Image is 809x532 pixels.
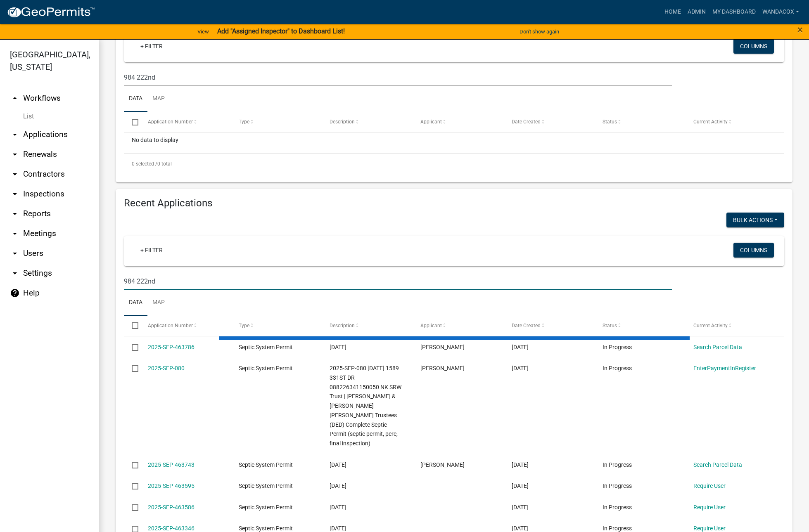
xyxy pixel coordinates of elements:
datatable-header-cell: Type [231,112,322,132]
datatable-header-cell: Type [231,316,322,336]
span: In Progress [603,461,632,468]
i: arrow_drop_down [10,130,20,140]
i: arrow_drop_down [10,209,20,219]
span: In Progress [603,365,632,371]
span: 08/13/2025 [512,482,529,489]
span: Tyson Kuhl [420,344,465,350]
span: 08/14/2025 [330,482,346,489]
a: Search Parcel Data [693,344,742,350]
a: Require User [693,525,726,532]
a: 2025-SEP-463346 [148,525,195,532]
div: 0 total [124,154,784,174]
span: Type [239,323,249,329]
a: Home [661,4,684,20]
span: Septic System Permit [239,482,293,489]
i: arrow_drop_up [10,93,20,103]
span: × [797,24,803,35]
span: Applicant [420,323,442,329]
span: In Progress [603,525,632,532]
strong: Add "Assigned Inspector" to Dashboard List! [217,27,345,35]
a: EnterPaymentInRegister [693,365,756,371]
datatable-header-cell: Description [322,316,413,336]
a: 2025-SEP-080 [148,365,185,371]
i: arrow_drop_down [10,189,20,199]
datatable-header-cell: Applicant [413,112,503,132]
a: View [194,25,212,38]
span: 08/14/2025 [512,344,529,350]
h4: Recent Applications [124,197,784,209]
span: Current Activity [693,323,728,329]
datatable-header-cell: Current Activity [686,316,776,336]
i: help [10,288,20,298]
span: Septic System Permit [239,365,293,371]
a: 2025-SEP-463743 [148,461,195,468]
datatable-header-cell: Application Number [140,112,230,132]
span: 08/14/2025 [330,344,346,350]
span: Application Number [148,323,193,329]
span: Septic System Permit [239,504,293,511]
span: 0 selected / [132,161,157,167]
span: Status [603,323,617,329]
button: Columns [733,39,774,54]
a: 2025-SEP-463595 [148,482,195,489]
datatable-header-cell: Applicant [413,316,503,336]
span: 08/13/2025 [512,525,529,532]
datatable-header-cell: Application Number [140,316,230,336]
span: In Progress [603,344,632,350]
button: Don't show again [516,25,562,38]
span: Description [330,323,355,329]
a: Search Parcel Data [693,461,742,468]
div: No data to display [124,132,784,153]
a: Data [124,86,147,112]
a: My Dashboard [709,4,759,20]
a: Data [124,290,147,316]
a: + Filter [134,243,169,258]
datatable-header-cell: Date Created [503,316,594,336]
span: Applicant [420,119,442,125]
input: Search for applications [124,69,672,86]
span: Application Number [148,119,193,125]
span: 08/13/2025 [330,504,346,511]
datatable-header-cell: Current Activity [686,112,776,132]
button: Columns [733,243,774,258]
a: WandaCox [759,4,802,20]
a: Require User [693,504,726,511]
span: 08/14/2025 [330,461,346,468]
i: arrow_drop_down [10,248,20,258]
span: Septic System Permit [239,525,293,532]
a: Map [147,290,170,316]
datatable-header-cell: Select [124,112,140,132]
span: In Progress [603,504,632,511]
input: Search for applications [124,273,672,290]
a: + Filter [134,39,169,54]
span: Tyson Kuhl [420,365,465,371]
a: 2025-SEP-463586 [148,504,195,511]
span: Description [330,119,355,125]
i: arrow_drop_down [10,268,20,278]
span: Tyson Kuhl [420,461,465,468]
span: Date Created [512,119,541,125]
span: Septic System Permit [239,461,293,468]
datatable-header-cell: Description [322,112,413,132]
span: Status [603,119,617,125]
span: 08/13/2025 [330,525,346,532]
span: 08/14/2025 [512,365,529,371]
datatable-header-cell: Date Created [503,112,594,132]
a: 2025-SEP-463786 [148,344,195,350]
span: Current Activity [693,119,728,125]
span: Type [239,119,249,125]
span: Date Created [512,323,541,329]
button: Bulk Actions [726,213,784,227]
span: Septic System Permit [239,344,293,350]
i: arrow_drop_down [10,229,20,239]
datatable-header-cell: Status [595,112,686,132]
a: Admin [684,4,709,20]
datatable-header-cell: Select [124,316,140,336]
datatable-header-cell: Status [595,316,686,336]
span: In Progress [603,482,632,489]
span: 08/14/2025 [512,461,529,468]
a: Require User [693,482,726,489]
span: 08/13/2025 [512,504,529,511]
button: Close [797,25,803,35]
i: arrow_drop_down [10,169,20,179]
